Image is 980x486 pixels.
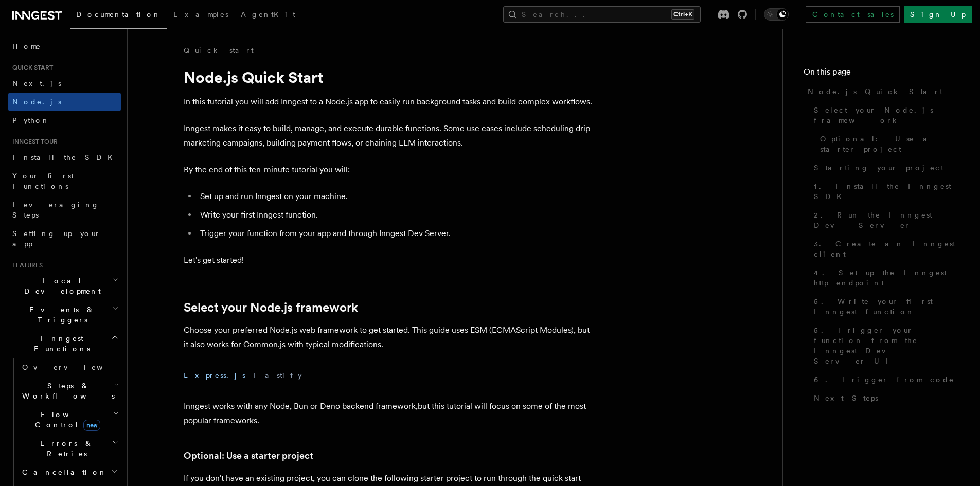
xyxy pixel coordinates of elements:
span: 1. Install the Inngest SDK [814,181,959,202]
span: Features [8,261,43,269]
span: 3. Create an Inngest client [814,239,959,259]
a: AgentKit [235,3,301,28]
li: Set up and run Inngest on your machine. [197,189,595,204]
a: Node.js [8,93,121,111]
button: Search...Ctrl+K [503,6,701,23]
span: 4. Set up the Inngest http endpoint [814,267,959,288]
a: Starting your project [810,158,959,177]
p: By the end of this ten-minute tutorial you will: [184,163,595,177]
h4: On this page [804,66,959,82]
a: Quick start [184,45,254,56]
p: Inngest makes it easy to build, manage, and execute durable functions. Some use cases include sch... [184,121,595,150]
a: Optional: Use a starter project [816,130,959,158]
a: 4. Set up the Inngest http endpoint [810,263,959,292]
span: Leveraging Steps [12,201,99,219]
span: Home [12,41,41,51]
span: Errors & Retries [18,438,112,459]
span: 6. Trigger from code [814,374,954,385]
h1: Node.js Quick Start [184,68,595,86]
span: Python [12,116,50,124]
a: Sign Up [904,6,972,23]
span: Install the SDK [12,153,119,161]
span: Select your Node.js framework [814,105,959,125]
span: AgentKit [241,10,295,19]
span: Documentation [76,10,161,19]
span: Node.js [12,98,61,106]
a: Select your Node.js framework [810,101,959,130]
a: 5. Trigger your function from the Inngest Dev Server UI [810,321,959,370]
a: Node.js Quick Start [804,82,959,101]
p: Inngest works with any Node, Bun or Deno backend framework,but this tutorial will focus on some o... [184,399,595,428]
a: Examples [167,3,235,28]
span: 5. Write your first Inngest function [814,296,959,317]
span: 5. Trigger your function from the Inngest Dev Server UI [814,325,959,366]
a: Overview [18,358,121,376]
a: 1. Install the Inngest SDK [810,177,959,206]
button: Fastify [254,364,302,387]
span: Overview [22,363,128,371]
button: Flow Controlnew [18,405,121,434]
span: Setting up your app [12,229,101,248]
span: Your first Functions [12,172,74,190]
span: Cancellation [18,467,107,477]
button: Cancellation [18,463,121,481]
span: Quick start [8,64,53,72]
span: new [83,420,100,431]
a: 5. Write your first Inngest function [810,292,959,321]
a: Python [8,111,121,130]
p: Let's get started! [184,253,595,267]
span: Flow Control [18,409,113,430]
span: Starting your project [814,163,943,173]
a: Home [8,37,121,56]
span: Node.js Quick Start [808,86,942,97]
a: Setting up your app [8,224,121,253]
button: Express.js [184,364,245,387]
span: Next.js [12,79,61,87]
a: 6. Trigger from code [810,370,959,389]
button: Local Development [8,272,121,300]
span: Next Steps [814,393,878,403]
span: Local Development [8,276,112,296]
a: Contact sales [806,6,900,23]
span: 2. Run the Inngest Dev Server [814,210,959,230]
kbd: Ctrl+K [671,9,694,20]
button: Toggle dark mode [764,8,789,21]
p: Choose your preferred Node.js web framework to get started. This guide uses ESM (ECMAScript Modul... [184,323,595,352]
a: Documentation [70,3,167,29]
a: 2. Run the Inngest Dev Server [810,206,959,235]
a: 3. Create an Inngest client [810,235,959,263]
a: Next Steps [810,389,959,407]
span: Inngest Functions [8,333,111,354]
a: Next.js [8,74,121,93]
a: Select your Node.js framework [184,300,358,315]
li: Write your first Inngest function. [197,208,595,222]
a: Install the SDK [8,148,121,167]
li: Trigger your function from your app and through Inngest Dev Server. [197,226,595,241]
span: Inngest tour [8,138,58,146]
span: Events & Triggers [8,304,112,325]
a: Optional: Use a starter project [184,448,313,463]
a: Your first Functions [8,167,121,195]
a: Leveraging Steps [8,195,121,224]
span: Steps & Workflows [18,381,115,401]
button: Steps & Workflows [18,376,121,405]
span: Examples [173,10,228,19]
span: Optional: Use a starter project [820,134,959,154]
p: In this tutorial you will add Inngest to a Node.js app to easily run background tasks and build c... [184,95,595,109]
button: Events & Triggers [8,300,121,329]
button: Errors & Retries [18,434,121,463]
button: Inngest Functions [8,329,121,358]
